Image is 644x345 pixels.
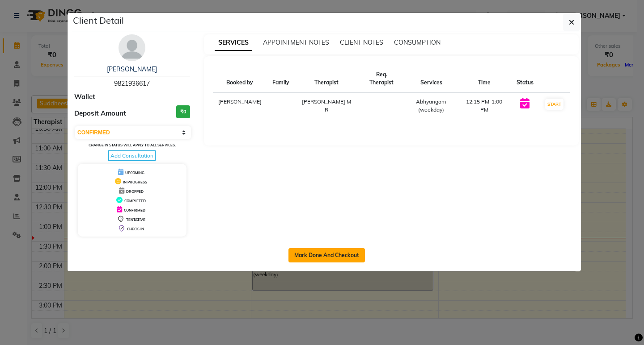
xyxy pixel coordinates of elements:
span: IN PROGRESS [123,180,147,184]
th: Booked by [213,65,267,92]
td: - [267,92,295,120]
th: Therapist [295,65,359,92]
h3: ₹0 [176,105,190,118]
td: [PERSON_NAME] [213,92,267,120]
th: Services [405,65,458,92]
td: 12:15 PM-1:00 PM [458,92,511,120]
span: Add Consultation [108,150,156,161]
span: DROPPED [126,189,144,194]
td: - [359,92,405,120]
a: [PERSON_NAME] [107,65,157,73]
small: Change in status will apply to all services. [89,143,176,147]
th: Status [511,65,539,92]
span: CONSUMPTION [394,38,441,46]
span: 9821936617 [114,79,150,87]
span: CLIENT NOTES [340,38,383,46]
span: SERVICES [215,35,252,51]
span: [PERSON_NAME] M R [302,98,351,113]
span: TENTATIVE [126,217,145,222]
th: Req. Therapist [359,65,405,92]
span: COMPLETED [124,199,146,203]
span: APPOINTMENT NOTES [263,38,329,46]
button: START [545,99,563,110]
span: CONFIRMED [124,208,145,212]
div: Abhyangam (weekday) [410,98,452,114]
button: Mark Done And Checkout [288,248,365,262]
th: Time [458,65,511,92]
h5: Client Detail [73,14,124,27]
img: avatar [119,34,145,61]
span: Wallet [74,92,95,102]
th: Family [267,65,295,92]
span: UPCOMING [125,170,144,175]
span: Deposit Amount [74,108,126,119]
span: CHECK-IN [127,227,144,231]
